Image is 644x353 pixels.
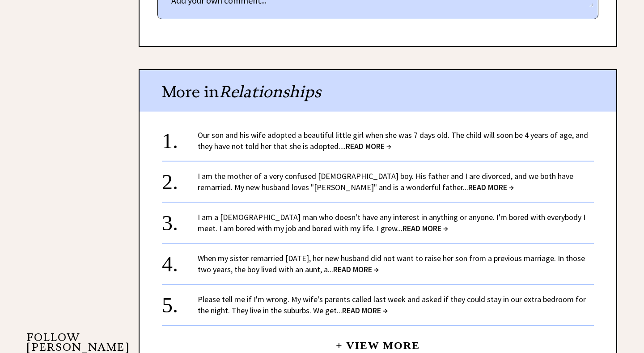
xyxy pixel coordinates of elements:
div: 3. [162,212,198,228]
iframe: Advertisement [27,23,116,291]
span: READ MORE → [468,182,514,192]
a: Our son and his wife adopted a beautiful little girl when she was 7 days old. The child will soon... [198,130,588,151]
span: READ MORE → [402,223,448,233]
a: When my sister remarried [DATE], her new husband did not want to raise her son from a previous ma... [198,253,585,274]
div: 2. [162,170,198,187]
span: READ MORE → [342,305,388,316]
div: 1. [162,129,198,146]
a: Please tell me if I'm wrong. My wife's parents called last week and asked if they could stay in o... [198,294,586,316]
div: 4. [162,253,198,269]
a: I am the mother of a very confused [DEMOGRAPHIC_DATA] boy. His father and I are divorced, and we ... [198,171,573,192]
span: READ MORE → [333,264,379,274]
a: + View More [336,332,420,351]
div: 5. [162,294,198,310]
div: More in [140,70,616,112]
span: Relationships [219,82,321,102]
a: I am a [DEMOGRAPHIC_DATA] man who doesn't have any interest in anything or anyone. I'm bored with... [198,212,585,233]
span: READ MORE → [346,141,391,151]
